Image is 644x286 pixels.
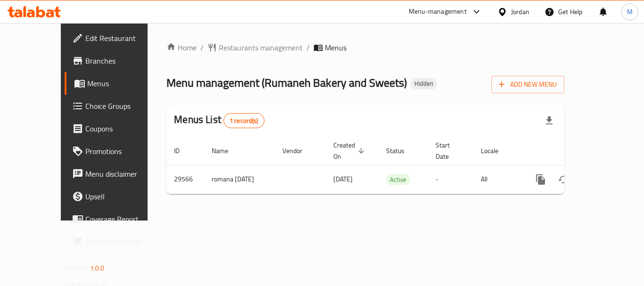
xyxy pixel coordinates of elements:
a: Choice Groups [65,95,168,117]
th: Actions [522,137,627,165]
span: Coverage Report [85,213,161,225]
span: Menus [325,42,347,53]
span: 1.0.0 [90,262,105,274]
span: [DATE] [333,173,353,185]
td: All [473,165,522,194]
a: Menus [65,72,168,95]
span: ID [174,145,192,156]
span: Coupons [85,123,161,134]
a: Promotions [65,140,168,163]
span: Choice Groups [85,100,161,112]
span: Upsell [85,191,161,202]
a: Edit Restaurant [65,27,168,49]
td: romana [DATE] [204,165,275,194]
div: Hidden [411,78,437,90]
div: Menu-management [409,6,467,17]
span: Restaurants management [219,42,303,53]
span: Menu management ( Rumaneh Bakery and Sweets ) [166,72,407,93]
span: Version: [66,262,89,274]
span: Menu disclaimer [85,168,161,180]
div: Jordan [511,7,529,17]
span: Hidden [411,80,437,88]
span: Menus [87,78,161,89]
table: enhanced table [166,137,627,194]
span: Vendor [282,145,314,156]
div: Total records count [223,113,264,128]
a: Home [166,42,197,53]
span: Name [212,145,240,156]
a: Branches [65,49,168,72]
span: Active [386,174,410,185]
span: Created On [333,139,367,162]
nav: breadcrumb [166,42,564,53]
div: Export file [538,109,561,132]
button: more [529,168,552,191]
span: Locale [481,145,511,156]
span: Start Date [436,139,462,162]
span: Grocery Checklist [85,236,161,247]
span: Status [386,145,417,156]
li: / [200,42,204,53]
span: 1 record(s) [224,116,264,125]
a: Menu disclaimer [65,163,168,185]
a: Grocery Checklist [65,230,168,253]
li: / [306,42,310,53]
button: Change Status [552,168,575,191]
a: Restaurants management [207,42,303,53]
h2: Menus List [174,113,264,128]
span: Promotions [85,146,161,157]
span: M [627,7,633,17]
span: Add New Menu [499,79,557,90]
td: - [428,165,473,194]
div: Active [386,174,410,185]
a: Coupons [65,117,168,140]
td: 29566 [166,165,204,194]
span: Edit Restaurant [85,33,161,44]
button: Add New Menu [491,76,564,93]
a: Upsell [65,185,168,208]
span: Branches [85,55,161,66]
a: Coverage Report [65,208,168,230]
